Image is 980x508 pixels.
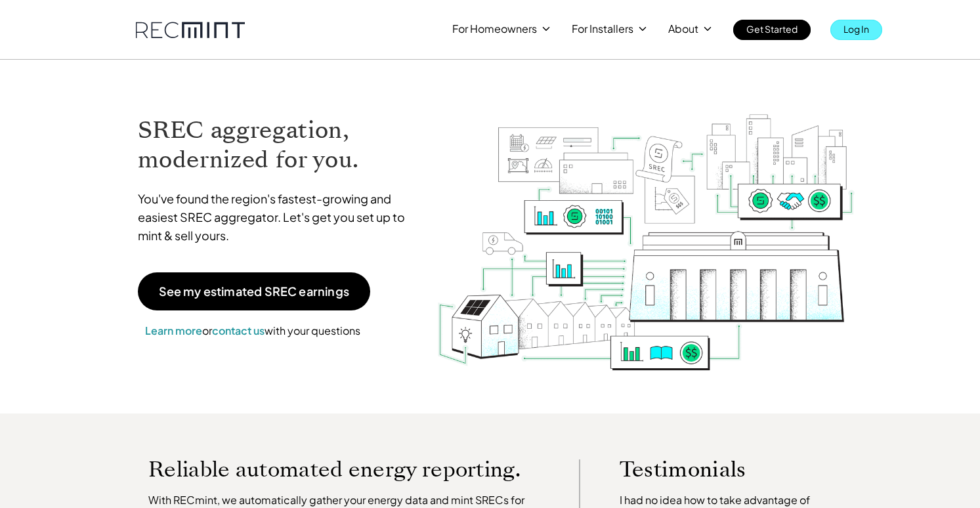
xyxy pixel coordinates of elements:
[159,286,349,297] p: See my estimated SREC earnings
[668,20,698,38] p: About
[437,79,855,374] img: RECmint value cycle
[830,20,882,40] a: Log In
[572,20,633,38] p: For Installers
[138,190,417,245] p: You've found the region's fastest-growing and easiest SREC aggregator. Let's get you set up to mi...
[843,20,869,38] p: Log In
[452,20,537,38] p: For Homeowners
[620,459,815,479] p: Testimonials
[138,272,370,310] a: See my estimated SREC earnings
[733,20,811,40] a: Get Started
[138,116,417,175] h1: SREC aggregation, modernized for you.
[746,20,798,38] p: Get Started
[145,324,202,337] a: Learn more
[138,322,368,339] p: or with your questions
[212,324,265,337] a: contact us
[148,459,540,479] p: Reliable automated energy reporting.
